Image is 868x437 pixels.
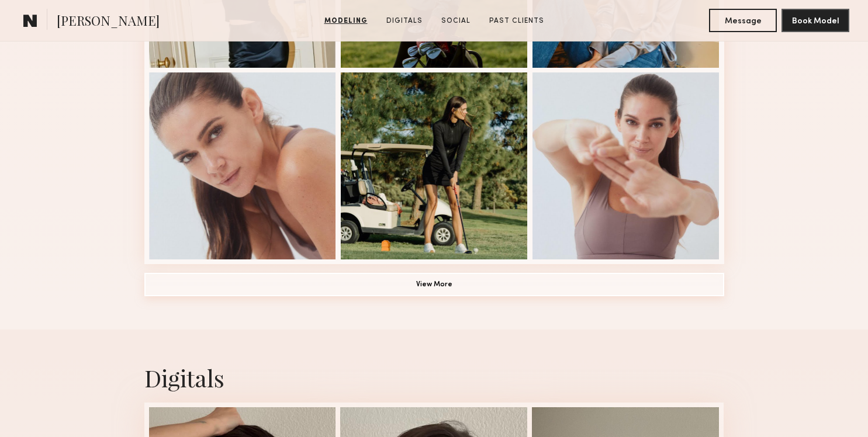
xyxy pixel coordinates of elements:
[382,16,427,26] a: Digitals
[485,16,549,26] a: Past Clients
[144,362,724,393] div: Digitals
[57,12,160,32] span: [PERSON_NAME]
[320,16,372,26] a: Modeling
[144,273,724,296] button: View More
[437,16,475,26] a: Social
[781,15,849,25] a: Book Model
[781,9,849,32] button: Book Model
[709,9,777,32] button: Message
